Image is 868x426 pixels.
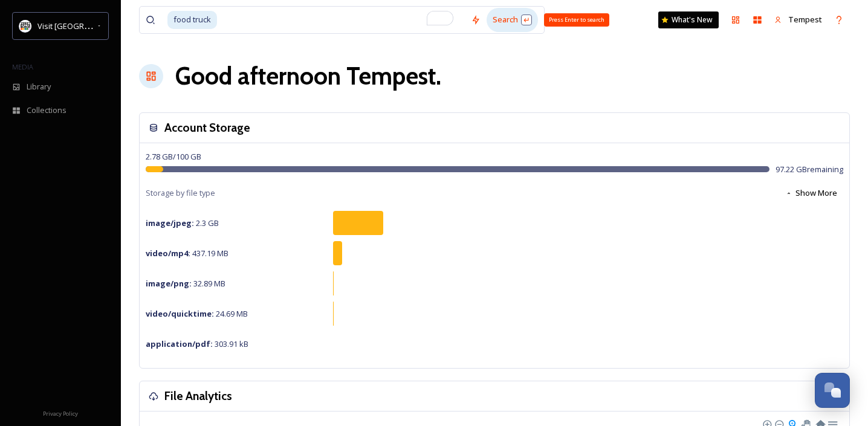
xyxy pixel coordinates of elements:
[768,8,828,31] a: Tempest
[146,218,219,228] span: 2.3 GB
[776,164,843,175] span: 97.22 GB remaining
[167,11,217,28] span: food truck
[788,14,822,25] span: Tempest
[27,81,51,92] span: Library
[146,308,214,319] strong: video/quicktime :
[658,11,719,28] a: What's New
[146,338,213,349] strong: application/pdf :
[544,13,609,27] div: Press Enter to search
[146,278,192,289] strong: image/png :
[19,20,31,32] img: unnamed.jpg
[37,20,131,31] span: Visit [GEOGRAPHIC_DATA]
[146,338,248,349] span: 303.91 kB
[43,410,78,418] span: Privacy Policy
[164,387,232,405] h3: File Analytics
[43,405,78,420] a: Privacy Policy
[146,187,215,199] span: Storage by file type
[146,151,201,162] span: 2.78 GB / 100 GB
[146,308,248,319] span: 24.69 MB
[27,105,66,116] span: Collections
[146,248,228,259] span: 437.19 MB
[146,248,190,259] strong: video/mp4 :
[487,8,538,31] div: Search
[146,278,225,289] span: 32.89 MB
[779,181,843,205] button: Show More
[12,62,33,71] span: MEDIA
[815,373,850,408] button: Open Chat
[164,119,250,137] h3: Account Storage
[175,58,441,94] h1: Good afternoon Tempest .
[146,218,194,228] strong: image/jpeg :
[218,7,465,33] input: To enrich screen reader interactions, please activate Accessibility in Grammarly extension settings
